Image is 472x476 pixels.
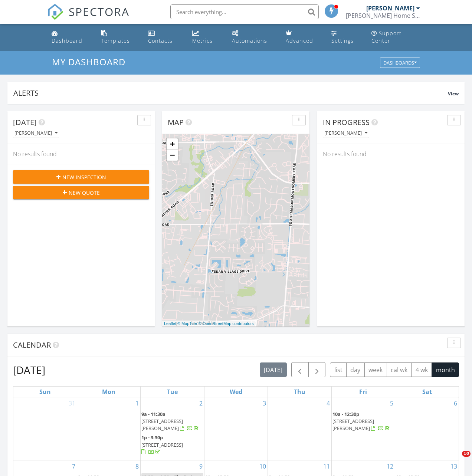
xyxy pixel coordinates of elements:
[368,27,423,48] a: Support Center
[462,451,471,457] span: 10
[189,27,223,48] a: Metrics
[13,340,51,350] span: Calendar
[198,397,204,409] a: Go to September 2, 2025
[380,58,420,68] button: Dashboards
[358,387,368,397] a: Friday
[385,460,395,472] a: Go to September 12, 2025
[145,27,183,48] a: Contacts
[387,362,412,377] button: cal wk
[13,170,149,184] button: New Inspection
[322,460,331,472] a: Go to September 11, 2025
[331,397,395,460] td: Go to September 5, 2025
[229,27,277,48] a: Automations (Basic)
[317,144,465,164] div: No results found
[323,117,370,127] span: In Progress
[268,397,331,460] td: Go to September 4, 2025
[13,186,149,199] button: New Quote
[148,37,173,44] div: Contacts
[332,410,394,433] a: 10a - 12:30p [STREET_ADDRESS][PERSON_NAME]
[168,117,184,127] span: Map
[13,88,448,98] div: Alerts
[323,128,369,138] button: [PERSON_NAME]
[192,37,213,44] div: Metrics
[170,4,319,19] input: Search everything...
[383,60,417,66] div: Dashboards
[167,138,178,150] a: Zoom in
[141,411,200,431] a: 9a - 11:30a [STREET_ADDRESS][PERSON_NAME]
[165,387,179,397] a: Tuesday
[324,131,367,136] div: [PERSON_NAME]
[232,37,267,44] div: Automations
[13,128,59,138] button: [PERSON_NAME]
[447,451,465,469] iframe: Intercom live chat
[141,411,165,417] span: 9a - 11:30a
[291,362,309,377] button: Previous month
[198,460,204,472] a: Go to September 9, 2025
[7,144,155,164] div: No results found
[448,91,459,97] span: View
[332,411,391,431] a: 10a - 12:30p [STREET_ADDRESS][PERSON_NAME]
[141,434,183,455] a: 1p - 3:30p [STREET_ADDRESS]
[346,362,365,377] button: day
[141,433,203,457] a: 1p - 3:30p [STREET_ADDRESS]
[49,27,92,48] a: Dashboard
[330,362,347,377] button: list
[421,387,433,397] a: Saturday
[228,387,244,397] a: Wednesday
[141,410,203,433] a: 9a - 11:30a [STREET_ADDRESS][PERSON_NAME]
[141,434,163,441] span: 1p - 3:30p
[101,387,117,397] a: Monday
[332,418,374,431] span: [STREET_ADDRESS][PERSON_NAME]
[204,397,268,460] td: Go to September 3, 2025
[332,411,359,417] span: 10a - 12:30p
[13,362,45,377] h2: [DATE]
[261,397,268,409] a: Go to September 3, 2025
[452,397,459,409] a: Go to September 6, 2025
[411,362,432,377] button: 4 wk
[134,397,140,409] a: Go to September 1, 2025
[62,173,106,181] span: New Inspection
[308,362,326,377] button: Next month
[167,150,178,161] a: Zoom out
[164,321,176,326] a: Leaflet
[38,387,52,397] a: Sunday
[366,4,414,12] div: [PERSON_NAME]
[71,460,77,472] a: Go to September 7, 2025
[52,37,82,44] div: Dashboard
[292,387,307,397] a: Thursday
[69,4,130,19] span: SPECTORA
[346,12,420,19] div: Ballinger Home Services, LLC
[177,321,197,326] a: © MapTiler
[371,30,401,44] div: Support Center
[141,441,183,448] span: [STREET_ADDRESS]
[98,27,140,48] a: Templates
[199,321,254,326] a: © OpenStreetMap contributors
[331,37,354,44] div: Settings
[77,397,140,460] td: Go to September 1, 2025
[13,117,37,127] span: [DATE]
[432,362,459,377] button: month
[141,418,183,431] span: [STREET_ADDRESS][PERSON_NAME]
[13,397,77,460] td: Go to August 31, 2025
[328,27,363,48] a: Settings
[325,397,331,409] a: Go to September 4, 2025
[389,397,395,409] a: Go to September 5, 2025
[47,4,63,20] img: The Best Home Inspection Software - Spectora
[69,189,100,197] span: New Quote
[260,362,287,377] button: [DATE]
[134,460,140,472] a: Go to September 8, 2025
[47,10,130,26] a: SPECTORA
[258,460,268,472] a: Go to September 10, 2025
[395,397,459,460] td: Go to September 6, 2025
[14,131,58,136] div: [PERSON_NAME]
[364,362,387,377] button: week
[67,397,77,409] a: Go to August 31, 2025
[101,37,130,44] div: Templates
[141,397,204,460] td: Go to September 2, 2025
[52,56,125,68] span: My Dashboard
[162,321,256,327] div: |
[283,27,322,48] a: Advanced
[286,37,313,44] div: Advanced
